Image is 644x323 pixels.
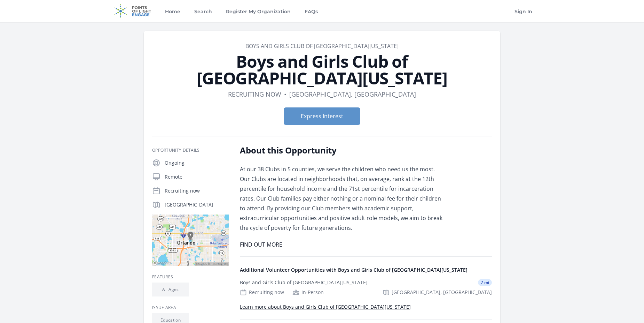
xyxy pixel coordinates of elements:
a: FIND OUT MORE [240,241,282,248]
button: Express Interest [284,107,360,125]
a: Boys and Girls Club of [GEOGRAPHIC_DATA][US_STATE] 7 mi Recruiting now In-Person [GEOGRAPHIC_DATA... [237,273,495,301]
img: Map [152,215,229,266]
p: [GEOGRAPHIC_DATA] [165,201,229,208]
a: Boys and Girls Club of [GEOGRAPHIC_DATA][US_STATE] [245,42,399,50]
h2: About this Opportunity [240,145,443,156]
div: Recruiting now [240,289,284,296]
p: Ongoing [165,159,229,166]
dd: Recruiting now [228,89,281,99]
p: Remote [165,173,229,180]
h3: Features [152,274,229,280]
div: • [284,89,286,99]
span: [GEOGRAPHIC_DATA], [GEOGRAPHIC_DATA] [392,289,492,296]
h4: Additional Volunteer Opportunities with Boys and Girls Club of [GEOGRAPHIC_DATA][US_STATE] [240,266,492,273]
p: Recruiting now [165,187,229,194]
h3: Issue area [152,305,229,310]
dd: [GEOGRAPHIC_DATA], [GEOGRAPHIC_DATA] [289,89,416,99]
span: 7 mi [478,279,492,286]
li: All Ages [152,283,189,296]
div: Boys and Girls Club of [GEOGRAPHIC_DATA][US_STATE] [240,279,368,286]
h1: Boys and Girls Club of [GEOGRAPHIC_DATA][US_STATE] [152,53,492,87]
div: In-Person [292,289,324,296]
h3: Opportunity Details [152,148,229,153]
p: At our 38 Clubs in 5 counties, we serve the children who need us the most. Our Clubs are located ... [240,164,443,233]
a: Learn more about Boys and Girls Club of [GEOGRAPHIC_DATA][US_STATE] [240,303,411,310]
